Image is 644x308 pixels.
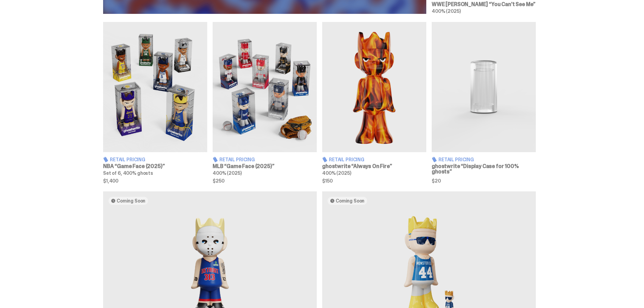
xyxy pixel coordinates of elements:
h3: ghostwrite “Display Case for 100% ghosts” [432,164,536,174]
span: Coming Soon [117,198,145,204]
span: $150 [322,179,426,183]
span: Retail Pricing [329,157,364,162]
h3: MLB “Game Face (2025)” [213,164,317,169]
a: Display Case for 100% ghosts Retail Pricing [432,22,536,183]
span: Retail Pricing [110,157,145,162]
a: Game Face (2025) Retail Pricing [213,22,317,183]
h3: WWE [PERSON_NAME] “You Can't See Me” [432,2,536,7]
span: Retail Pricing [219,157,255,162]
span: Set of 6, 400% ghosts [103,170,153,176]
span: $250 [213,179,317,183]
img: Game Face (2025) [103,22,207,152]
span: $1,400 [103,179,207,183]
img: Display Case for 100% ghosts [432,22,536,152]
span: 400% (2025) [432,8,460,14]
a: Game Face (2025) Retail Pricing [103,22,207,183]
span: $20 [432,179,536,183]
a: Always On Fire Retail Pricing [322,22,426,183]
span: 400% (2025) [322,170,351,176]
span: Retail Pricing [438,157,474,162]
span: Coming Soon [336,198,364,204]
h3: NBA “Game Face (2025)” [103,164,207,169]
img: Always On Fire [322,22,426,152]
h3: ghostwrite “Always On Fire” [322,164,426,169]
span: 400% (2025) [213,170,241,176]
img: Game Face (2025) [213,22,317,152]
